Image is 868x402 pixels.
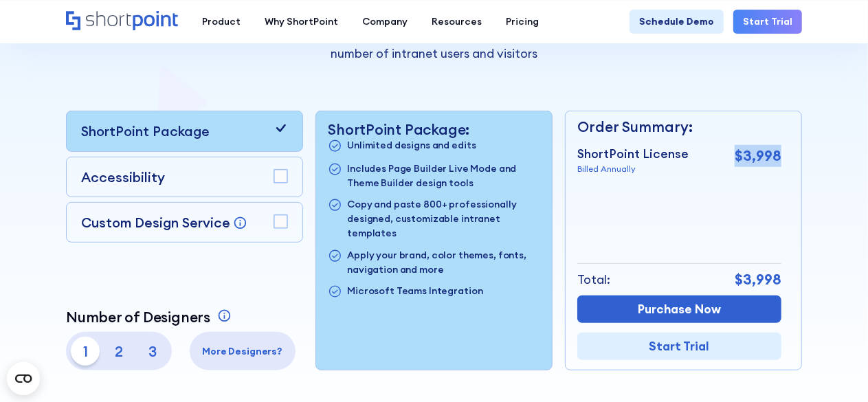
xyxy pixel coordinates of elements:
[265,14,338,29] div: Why ShortPoint
[493,10,550,34] a: Pricing
[577,295,781,323] a: Purchase Now
[104,337,133,366] p: 2
[506,14,539,29] div: Pricing
[81,167,165,187] p: Accessibility
[577,271,610,289] p: Total:
[81,214,230,231] p: Custom Design Service
[799,336,868,402] iframe: Chat Widget
[347,248,539,277] p: Apply your brand, color themes, fonts, navigation and more
[66,11,178,32] a: Home
[194,344,291,359] p: More Designers?
[577,333,781,360] a: Start Trial
[577,163,689,175] p: Billed Annually
[735,145,781,167] p: $3,998
[7,362,40,395] button: Open CMP widget
[362,14,408,29] div: Company
[577,145,689,163] p: ShortPoint License
[252,10,350,34] a: Why ShortPoint
[328,121,539,138] p: ShortPoint Package:
[630,10,724,34] a: Schedule Demo
[733,10,802,34] a: Start Trial
[347,161,539,190] p: Includes Page Builder Live Mode and Theme Builder design tools
[190,10,252,34] a: Product
[347,284,482,300] p: Microsoft Teams Integration
[735,269,781,291] p: $3,998
[432,14,482,29] div: Resources
[202,14,241,29] div: Product
[66,309,234,326] a: Number of Designers
[350,10,419,34] a: Company
[81,121,210,141] p: ShortPoint Package
[66,309,210,326] p: Number of Designers
[347,197,539,241] p: Copy and paste 800+ professionally designed, customizable intranet templates
[138,337,167,366] p: 3
[577,116,781,138] p: Order Summary:
[419,10,493,34] a: Resources
[71,337,100,366] p: 1
[347,138,476,154] p: Unlimited designs and edits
